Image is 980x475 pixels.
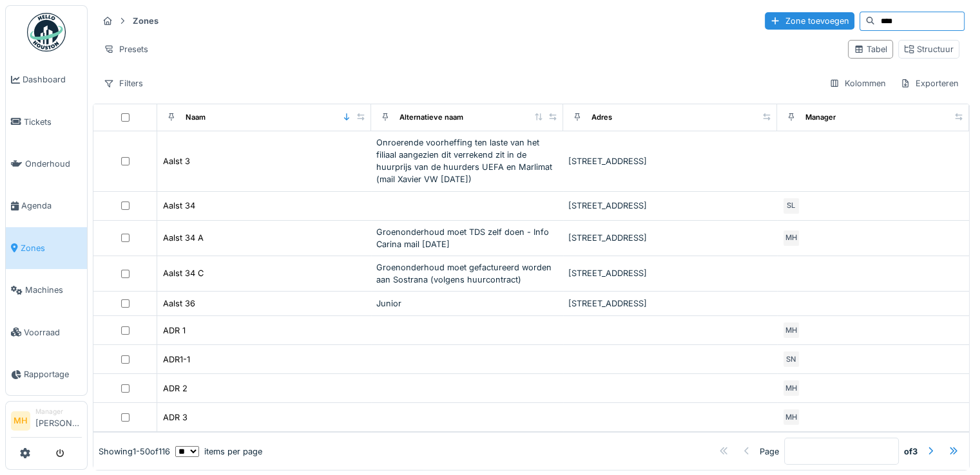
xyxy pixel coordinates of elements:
[21,242,82,254] span: Zones
[6,353,87,395] a: Rapportage
[163,353,190,366] div: ADR1-1
[6,269,87,311] a: Machines
[25,284,82,296] span: Machines
[568,200,771,212] div: [STREET_ADDRESS]
[99,445,170,458] div: Showing 1 - 50 of 116
[591,112,612,123] div: Adres
[163,200,195,212] div: Aalst 34
[163,324,186,337] div: ADR 1
[568,267,771,279] div: [STREET_ADDRESS]
[6,59,87,100] a: Dashboard
[11,407,82,438] a: MH Manager[PERSON_NAME]
[6,143,87,185] a: Onderhoud
[6,227,87,269] a: Zones
[163,232,204,244] div: Aalst 34 A
[27,13,66,51] img: Badge_color-CXgf-gQk.svg
[904,445,918,458] strong: of 3
[163,297,195,310] div: Aalst 36
[782,379,800,397] div: MH
[21,200,82,212] span: Agenda
[376,136,558,186] div: Onroerende voorheffing ten laste van het filiaal aangezien dit verrekend zit in de huurprijs van ...
[782,229,800,247] div: MH
[35,407,82,416] div: Manager
[782,350,800,368] div: SN
[760,445,779,458] div: Page
[376,226,558,250] div: Groenonderhoud moet TDS zelf doen - Info Carina mail [DATE]
[98,40,154,59] div: Presets
[854,43,887,55] div: Tabel
[805,112,836,123] div: Manager
[568,232,771,244] div: [STREET_ADDRESS]
[376,261,558,286] div: Groenonderhoud moet gefactureerd worden aan Sostrana (volgens huurcontract)
[765,12,854,30] div: Zone toevoegen
[25,158,82,170] span: Onderhoud
[163,382,187,395] div: ADR 2
[904,43,954,55] div: Structuur
[175,445,262,458] div: items per page
[35,407,82,434] li: [PERSON_NAME]
[186,112,206,123] div: Naam
[782,321,800,339] div: MH
[163,155,190,167] div: Aalst 3
[163,267,204,279] div: Aalst 34 C
[23,73,82,86] span: Dashboard
[6,311,87,353] a: Voorraad
[568,297,771,310] div: [STREET_ADDRESS]
[823,74,892,93] div: Kolommen
[376,297,558,310] div: Junior
[128,15,164,27] strong: Zones
[782,408,800,426] div: MH
[24,116,82,128] span: Tickets
[24,368,82,380] span: Rapportage
[6,100,87,142] a: Tickets
[11,411,30,431] li: MH
[24,326,82,339] span: Voorraad
[782,197,800,215] div: SL
[894,74,965,93] div: Exporteren
[568,155,771,167] div: [STREET_ADDRESS]
[98,74,149,93] div: Filters
[399,112,463,123] div: Alternatieve naam
[6,185,87,227] a: Agenda
[163,411,187,424] div: ADR 3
